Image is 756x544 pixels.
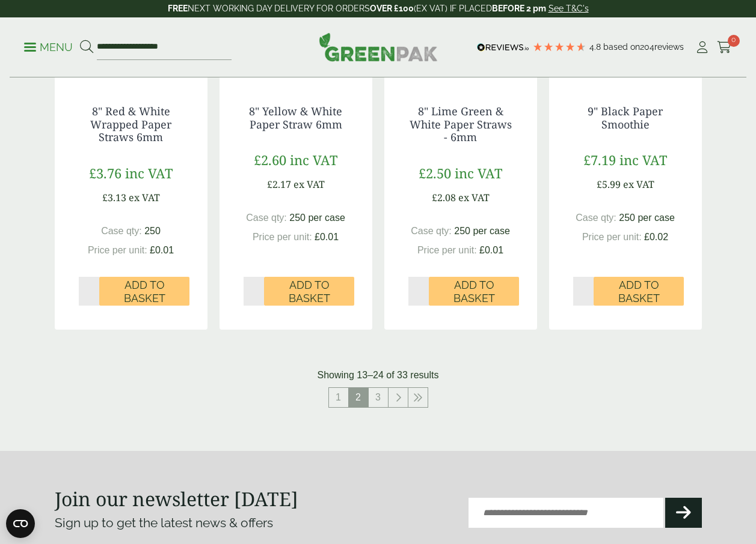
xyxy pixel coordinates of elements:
[99,277,189,306] button: Add to Basket
[144,226,161,236] span: 250
[432,191,456,204] span: £2.08
[492,4,546,13] strong: BEFORE 2 pm
[532,41,586,52] div: 4.79 Stars
[588,104,663,131] a: 9" Black Paper Smoothie
[623,178,654,191] span: ex VAT
[695,41,710,53] i: My Account
[264,277,354,306] button: Add to Basket
[108,279,181,304] span: Add to Basket
[429,277,519,306] button: Add to Basket
[411,226,452,236] span: Case qty:
[102,191,126,204] span: £3.13
[24,40,73,55] p: Menu
[458,191,490,204] span: ex VAT
[455,164,502,182] span: inc VAT
[417,245,477,255] span: Price per unit:
[329,388,348,407] a: 1
[290,151,337,169] span: inc VAT
[293,178,325,191] span: ex VAT
[619,213,675,223] span: 250 per case
[315,232,339,242] span: £0.01
[589,42,603,52] span: 4.8
[640,42,654,52] span: 204
[597,178,621,191] span: £5.99
[419,164,451,182] span: £2.50
[101,226,142,236] span: Case qty:
[88,245,147,255] span: Price per unit:
[410,104,512,144] a: 8" Lime Green & White Paper Straws - 6mm
[246,213,287,223] span: Case qty:
[89,164,121,182] span: £3.76
[644,232,668,242] span: £0.02
[55,513,346,533] p: Sign up to get the latest news & offers
[55,486,298,512] strong: Join our newsletter [DATE]
[253,232,312,242] span: Price per unit:
[594,277,684,306] button: Add to Basket
[717,38,732,56] a: 0
[437,279,511,304] span: Add to Basket
[583,151,616,169] span: £7.19
[318,368,439,382] p: Showing 13–24 of 33 results
[129,191,160,204] span: ex VAT
[370,4,414,13] strong: OVER £100
[272,279,346,304] span: Add to Basket
[479,245,503,255] span: £0.01
[24,40,73,52] a: Menu
[349,388,368,407] span: 2
[267,178,291,191] span: £2.17
[369,388,388,407] a: 3
[728,35,740,47] span: 0
[150,245,174,255] span: £0.01
[254,151,286,169] span: £2.60
[477,43,529,52] img: REVIEWS.io
[602,279,675,304] span: Add to Basket
[603,42,640,52] span: Based on
[289,213,345,223] span: 250 per case
[319,32,438,61] img: GreenPak Supplies
[454,226,510,236] span: 250 per case
[549,4,589,13] a: See T&C's
[125,164,173,182] span: inc VAT
[168,4,188,13] strong: FREE
[249,104,342,131] a: 8" Yellow & White Paper Straw 6mm
[90,104,171,144] a: 8" Red & White Wrapped Paper Straws 6mm
[619,151,667,169] span: inc VAT
[654,42,684,52] span: reviews
[6,509,35,538] button: Open CMP widget
[582,232,642,242] span: Price per unit:
[717,41,732,53] i: Cart
[576,213,616,223] span: Case qty:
